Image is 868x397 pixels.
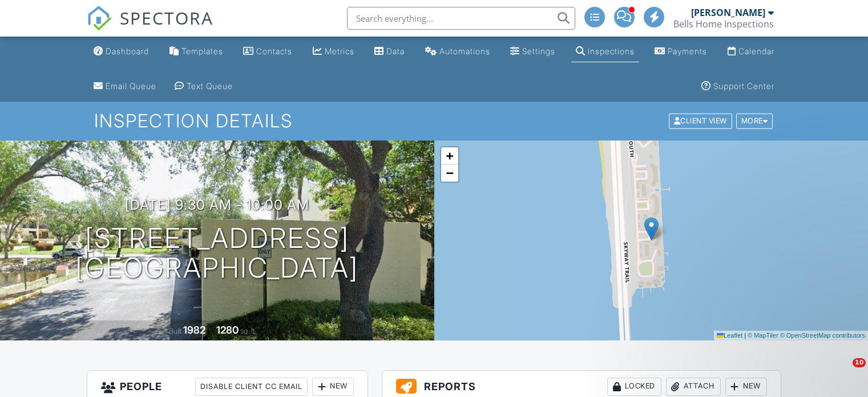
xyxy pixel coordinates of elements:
[89,76,161,97] a: Email Queue
[347,7,575,30] input: Search everything...
[325,46,354,56] div: Metrics
[668,116,735,125] a: Client View
[89,41,154,62] a: Dashboard
[446,149,453,163] span: +
[725,378,767,396] div: New
[87,15,213,39] a: SPECTORA
[120,6,213,30] span: SPECTORA
[723,41,779,62] a: Calendar
[216,324,239,336] div: 1280
[650,41,712,62] a: Payments
[673,18,774,30] div: Bells Home Inspections
[588,46,635,56] div: Inspections
[571,41,639,62] a: Inspections
[439,46,490,56] div: Automations
[256,46,292,56] div: Contacts
[240,327,256,335] span: sq. ft.
[668,46,707,56] div: Payments
[669,114,732,129] div: Client View
[691,7,765,18] div: [PERSON_NAME]
[75,223,358,284] h1: [STREET_ADDRESS] [GEOGRAPHIC_DATA]
[441,147,458,165] a: Zoom in
[421,41,495,62] a: Automations (Advanced)
[738,46,774,56] div: Calendar
[386,46,405,56] div: Data
[308,41,359,62] a: Metrics
[181,46,223,56] div: Templates
[183,324,205,336] div: 1982
[441,165,458,182] a: Zoom out
[187,81,233,91] div: Text Queue
[644,217,659,240] img: Marker
[195,378,308,396] div: Disable Client CC Email
[370,41,409,62] a: Data
[446,166,453,180] span: −
[170,76,237,97] a: Text Queue
[106,81,156,91] div: Email Queue
[239,41,297,62] a: Contacts
[506,41,560,62] a: Settings
[87,6,112,31] img: The Best Home Inspection Software - Spectora
[829,358,857,386] iframe: Intercom live chat
[713,81,774,91] div: Support Center
[169,327,181,335] span: Built
[607,378,661,396] div: Locked
[697,76,779,97] a: Support Center
[522,46,555,56] div: Settings
[666,378,721,396] div: Attach
[853,358,866,367] span: 10
[165,41,228,62] a: Templates
[312,378,354,396] div: New
[125,197,309,212] h3: [DATE] 9:30 am - 10:00 am
[94,111,774,131] h1: Inspection Details
[106,46,149,56] div: Dashboard
[736,114,773,129] div: More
